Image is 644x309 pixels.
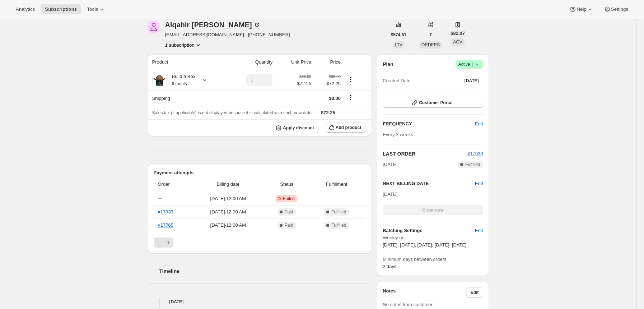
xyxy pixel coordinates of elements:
span: 7 [429,32,432,38]
span: Every 2 weeks [383,132,413,137]
span: Help [577,6,586,12]
span: Alqahir Brydie [148,21,159,33]
button: $574.51 [387,30,411,40]
span: [DATE] [383,192,397,197]
button: Add product [326,123,365,133]
h2: Plan [383,61,393,68]
h2: Payment attempts [154,169,366,176]
th: Shipping [148,90,227,106]
span: Subscriptions [45,6,77,12]
th: Quantity [227,54,275,70]
span: [DATE], [DATE], [DATE], [DATE], [DATE] [383,242,467,248]
button: Analytics [11,4,39,14]
button: Edit [471,118,487,130]
h2: Timeline [159,268,372,275]
th: Order [154,176,193,192]
span: ORDERS [421,42,440,47]
span: Tools [87,6,98,12]
span: AOV [453,40,462,45]
span: Status [266,181,308,188]
button: Edit [471,225,487,236]
h2: LAST ORDER [383,150,467,157]
nav: Pagination [154,237,366,248]
h2: NEXT BILLING DATE [383,180,475,187]
span: Analytics [16,6,35,12]
span: [DATE] · 12:00 AM [195,208,261,216]
span: [DATE] · 12:00 AM [195,222,261,229]
span: 2 days [383,264,396,269]
span: Fulfillment [312,181,361,188]
span: $0.00 [329,96,341,101]
a: #17933 [158,209,173,215]
span: Fulfilled [465,162,480,167]
span: Paid [285,209,293,215]
th: Price [313,54,343,70]
span: [EMAIL_ADDRESS][DOMAIN_NAME] · [PHONE_NUMBER] [165,31,290,38]
button: Subscriptions [41,4,81,14]
span: $82.07 [451,30,465,37]
span: No notes from customer [383,302,433,307]
small: $85.00 [299,74,311,79]
span: Paid [285,222,293,228]
button: 7 [425,30,436,40]
span: | [472,61,473,67]
th: Unit Price [275,54,313,70]
span: Fulfilled [331,222,346,228]
span: Add product [336,125,361,130]
button: Product actions [345,75,356,83]
a: #17933 [467,151,483,156]
button: Edit [475,180,483,187]
span: Billing date [195,181,261,188]
span: Settings [611,6,628,12]
span: Apply discount [283,125,314,131]
img: product img [152,73,167,87]
span: Weekly on [383,234,483,241]
button: Tools [83,4,109,14]
span: LTV [395,42,402,47]
button: Next [163,237,173,248]
button: Customer Portal [383,98,483,108]
h6: Batching Settings [383,227,475,234]
span: $72.25 [297,80,312,87]
span: Edit [475,120,483,128]
span: Edit [475,227,483,234]
span: --- [158,196,163,201]
th: Product [148,54,227,70]
span: [DATE] · 12:00 AM [195,195,261,202]
a: #17765 [158,222,173,228]
span: $574.51 [391,32,406,38]
button: Product actions [165,41,202,49]
span: Created Date [383,77,410,84]
h4: [DATE] [148,298,372,305]
h2: FREQUENCY [383,120,475,128]
span: [DATE] [383,161,397,168]
div: Alqahir [PERSON_NAME] [165,21,261,28]
h3: Notes [383,287,466,298]
span: Failed [283,196,295,202]
small: 6 meals [172,81,187,86]
span: $72.25 [316,80,341,87]
button: Help [565,4,598,14]
span: Minimum days between orders [383,256,483,263]
button: Shipping actions [345,93,356,101]
button: Settings [599,4,633,14]
span: Sales tax (if applicable) is not displayed because it is calculated with each new order. [152,110,314,115]
small: $85.00 [329,74,341,79]
div: Build a Box [167,73,196,87]
button: Apply discount [273,123,318,133]
span: Fulfilled [331,209,346,215]
span: Edit [471,290,479,295]
button: Edit [466,287,483,298]
span: Customer Portal [419,100,452,106]
span: $72.25 [321,110,335,115]
span: [DATE] [465,78,479,84]
button: [DATE] [460,76,483,86]
button: #17933 [467,150,483,157]
span: Active [458,61,480,68]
